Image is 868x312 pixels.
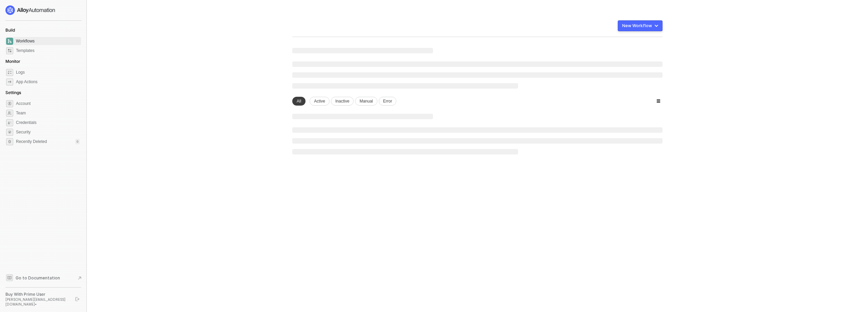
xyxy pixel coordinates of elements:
[5,5,81,15] a: logo
[16,47,80,55] span: Templates
[310,97,330,106] div: Active
[16,118,80,127] span: Credentials
[6,138,13,145] span: settings
[5,274,81,282] a: Knowledge Base
[5,90,21,95] span: Settings
[6,69,13,76] span: icon-logs
[16,128,80,136] span: Security
[6,47,13,54] span: marketplace
[16,99,80,108] span: Account
[292,97,305,106] div: All
[6,110,13,117] span: team
[6,100,13,107] span: settings
[16,37,80,45] span: Workflows
[5,27,15,33] span: Build
[16,139,47,145] span: Recently Deleted
[75,297,79,301] span: logout
[16,68,80,76] span: Logs
[355,97,377,106] div: Manual
[5,297,69,307] div: [PERSON_NAME][EMAIL_ADDRESS][DOMAIN_NAME] •
[76,275,83,281] span: document-arrow
[379,97,397,106] div: Error
[331,97,354,106] div: Inactive
[16,79,37,85] div: App Actions
[6,274,13,281] span: documentation
[618,20,663,31] button: New Workflow
[5,292,69,297] div: Buy With Prime User
[6,119,13,126] span: credentials
[6,129,13,136] span: security
[6,38,13,45] span: dashboard
[5,5,56,15] img: logo
[6,78,13,86] span: icon-app-actions
[75,139,80,144] div: 0
[16,109,80,117] span: Team
[16,275,60,281] span: Go to Documentation
[622,23,652,29] div: New Workflow
[5,59,20,64] span: Monitor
